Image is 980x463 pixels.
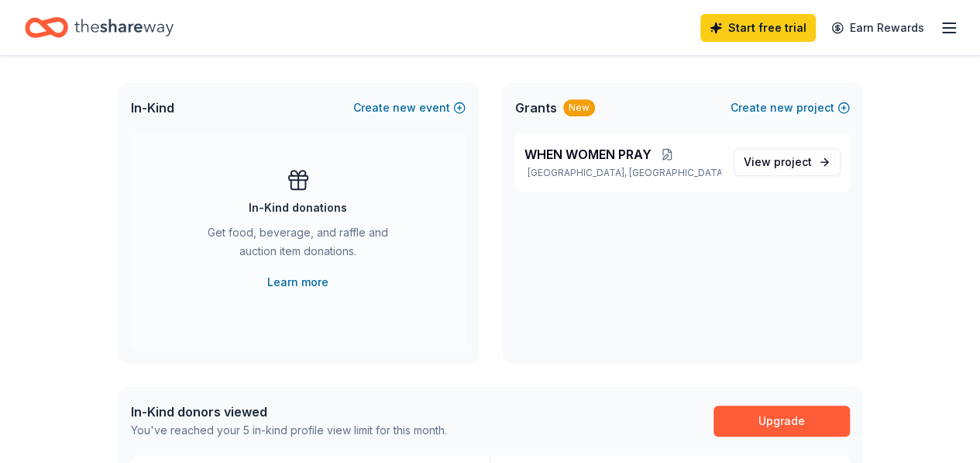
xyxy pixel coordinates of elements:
div: In-Kind donations [249,199,347,217]
button: Createnewproject [731,98,850,117]
a: Learn more [267,273,328,292]
span: View [744,153,812,171]
div: New [563,99,595,116]
div: Get food, beverage, and raffle and auction item donations. [193,223,404,267]
div: You've reached your 5 in-kind profile view limit for this month. [131,421,447,440]
span: WHEN WOMEN PRAY [524,145,652,164]
a: View project [734,148,841,176]
span: project [774,155,812,168]
div: In-Kind donors viewed [131,403,447,421]
p: [GEOGRAPHIC_DATA], [GEOGRAPHIC_DATA] [524,167,721,179]
button: Createnewevent [353,98,466,117]
a: Home [25,9,174,46]
span: new [393,98,416,117]
a: Upgrade [714,406,850,437]
span: Grants [515,98,557,117]
a: Earn Rewards [822,14,934,42]
span: In-Kind [131,98,174,117]
a: Start free trial [700,14,816,42]
span: new [770,98,793,117]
